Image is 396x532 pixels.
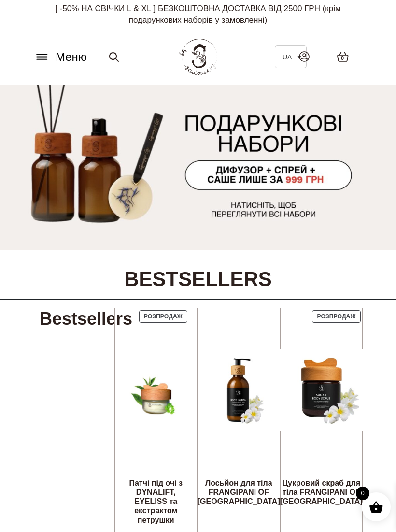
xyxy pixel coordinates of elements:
a: UA [275,45,307,68]
img: Патчі під очі з DYNALIFT, EYELISS та екстрактом петрушки [123,357,190,424]
span: UA [283,53,292,61]
img: Цукровий скраб для тіла FRANGIPANI OF BALI [280,349,363,431]
div: Патчі під очі з DYNALIFT, EYELISS та екстрактом петрушки [123,478,190,525]
span: 0 [356,487,369,500]
div: Лосьйон для тіла FRANGIPANI OF [GEOGRAPHIC_DATA] [198,478,280,506]
span: Розпродаж [144,313,183,320]
img: Лосьйон для тіла FRANGIPANI OF BALI [198,349,280,431]
button: Меню [31,48,90,66]
div: Цукровий скраб для тіла FRANGIPANI OF [GEOGRAPHIC_DATA] [280,478,363,506]
h3: Bestsellers [40,308,132,331]
span: Меню [56,48,87,66]
span: Розпродаж [317,313,356,320]
span: 0 [341,54,344,62]
img: BY SADOVSKIY [179,39,217,75]
a: 0 [327,42,359,72]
